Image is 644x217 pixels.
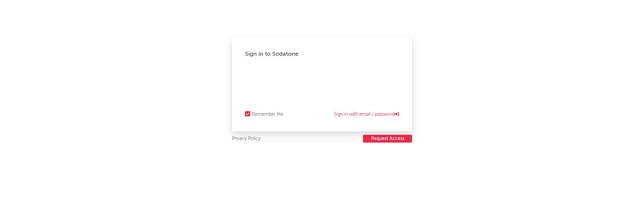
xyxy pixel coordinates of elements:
a: Privacy Policy [232,135,260,143]
div: Sign in to Sodatone [245,50,399,58]
a: Sign in with email / password [334,110,399,118]
a: Request Access [363,135,412,143]
div: Remember Me [252,110,283,118]
button: Request Access [363,135,412,143]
